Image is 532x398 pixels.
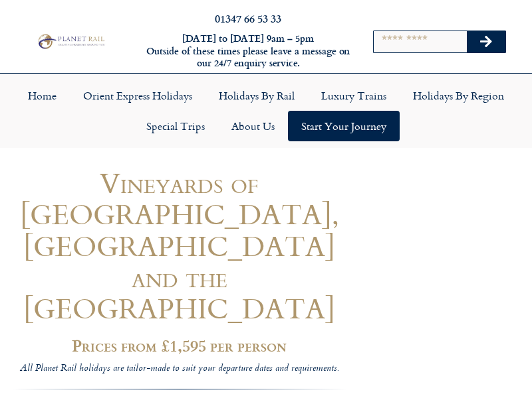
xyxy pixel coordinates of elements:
a: About Us [218,111,288,141]
a: Orient Express Holidays [70,80,205,111]
a: Special Trips [133,111,218,141]
h6: [DATE] to [DATE] 9am – 5pm Outside of these times please leave a message on our 24/7 enquiry serv... [145,33,351,70]
a: 01347 66 53 33 [215,11,281,26]
nav: Menu [7,80,525,141]
a: Luxury Trains [308,80,400,111]
img: Planet Rail Train Holidays Logo [35,33,106,50]
a: Holidays by Rail [205,80,308,111]
a: Start your Journey [288,111,400,141]
a: Home [15,80,70,111]
h2: Prices from £1,595 per person [12,336,347,354]
h1: Vineyards of [GEOGRAPHIC_DATA], [GEOGRAPHIC_DATA] and the [GEOGRAPHIC_DATA] [12,167,347,324]
button: Search [467,31,505,52]
i: All Planet Rail holidays are tailor-made to suit your departure dates and requirements. [20,361,338,377]
a: Holidays by Region [400,80,517,111]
